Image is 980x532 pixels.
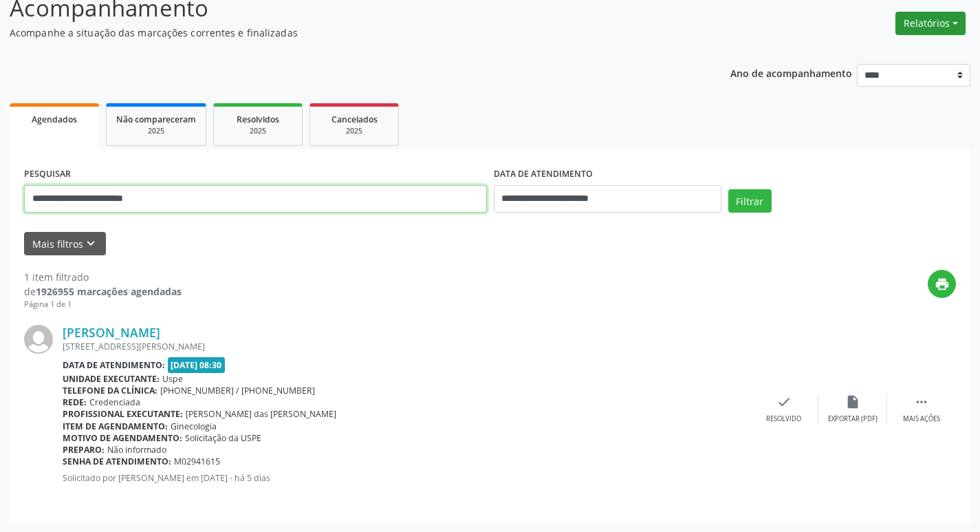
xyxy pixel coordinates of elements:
[24,164,71,185] label: PESQUISAR
[63,456,171,467] b: Senha de atendimento:
[237,114,279,125] span: Resolvidos
[32,114,77,125] span: Agendados
[63,472,750,484] p: Solicitado por [PERSON_NAME] em [DATE] - há 5 dias
[63,359,165,371] b: Data de atendimento:
[89,396,140,408] span: Credenciada
[766,414,801,424] div: Resolvido
[83,236,98,251] i: keyboard_arrow_down
[224,126,292,136] div: 2025
[24,284,182,299] div: de
[63,373,160,385] b: Unidade executante:
[320,126,389,136] div: 2025
[63,341,750,352] div: [STREET_ADDRESS][PERSON_NAME]
[116,114,196,125] span: Não compareceram
[24,232,106,256] button: Mais filtroskeyboard_arrow_down
[171,421,217,432] span: Ginecologia
[160,385,315,396] span: [PHONE_NUMBER] / [PHONE_NUMBER]
[162,373,183,385] span: Uspe
[185,432,261,444] span: Solicitação da USPE
[10,25,682,40] p: Acompanhe a situação das marcações correntes e finalizadas
[174,456,220,467] span: M02941615
[63,325,160,340] a: [PERSON_NAME]
[63,385,157,396] b: Telefone da clínica:
[331,114,378,125] span: Cancelados
[828,414,878,424] div: Exportar (PDF)
[107,444,166,456] span: Não informado
[845,394,860,409] i: insert_drive_file
[63,396,87,408] b: Rede:
[116,126,196,136] div: 2025
[24,325,53,354] img: img
[24,270,182,284] div: 1 item filtrado
[935,277,950,292] i: print
[928,270,956,298] button: print
[63,444,105,456] b: Preparo:
[63,421,168,432] b: Item de agendamento:
[36,285,182,298] strong: 1926955 marcações agendadas
[168,357,226,373] span: [DATE] 08:30
[728,189,772,213] button: Filtrar
[730,64,852,81] p: Ano de acompanhamento
[63,408,183,420] b: Profissional executante:
[186,408,336,420] span: [PERSON_NAME] das [PERSON_NAME]
[914,394,929,409] i: 
[494,164,593,185] label: DATA DE ATENDIMENTO
[776,394,792,409] i: check
[63,432,182,444] b: Motivo de agendamento:
[895,12,966,35] button: Relatórios
[24,299,182,310] div: Página 1 de 1
[903,414,940,424] div: Mais ações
